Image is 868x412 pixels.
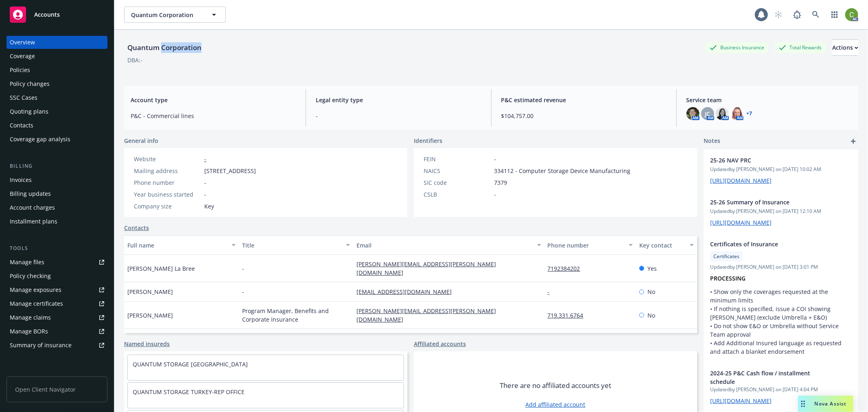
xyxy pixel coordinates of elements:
[7,215,107,228] a: Installment plans
[7,105,107,118] a: Quoting plans
[7,36,107,49] a: Overview
[7,173,107,186] a: Invoices
[710,397,772,405] a: [URL][DOMAIN_NAME]
[730,107,743,120] img: photo
[316,112,481,120] span: -
[10,77,50,90] div: Policy changes
[7,256,107,269] a: Manage files
[710,369,831,386] span: 2024-25 P&C Cash flow / installment schedule
[134,178,201,187] div: Phone number
[710,240,831,248] span: Certificates of Insurance
[7,368,107,376] div: Analytics hub
[127,264,195,273] span: [PERSON_NAME] La Bree
[7,162,107,170] div: Billing
[124,42,205,53] div: Quantum Corporation
[500,381,611,390] span: There are no affiliated accounts yet
[424,178,491,187] div: SIC code
[798,396,808,412] div: Drag to move
[10,187,51,200] div: Billing updates
[414,340,466,348] a: Affiliated accounts
[10,119,33,132] div: Contacts
[7,187,107,200] a: Billing updates
[131,112,296,120] span: P&C - Commercial lines
[10,311,51,324] div: Manage claims
[747,111,752,116] a: +7
[710,287,852,356] p: • Show only the coverages requested at the minimum limits • If nothing is specified, issue a COI ...
[242,307,350,324] span: Program Manager, Benefits and Corporate Insurance
[832,39,858,56] button: Actions
[7,339,107,352] a: Summary of insurance
[242,241,341,250] div: Title
[526,400,586,409] a: Add affiliated account
[544,235,636,255] button: Phone number
[494,178,507,187] span: 7379
[124,340,170,348] a: Named insureds
[204,178,206,187] span: -
[242,287,244,296] span: -
[704,362,858,412] div: 2024-25 P&C Cash flow / installment scheduleUpdatedby [PERSON_NAME] on [DATE] 4:04 PM[URL][DOMAIN...
[798,396,853,412] button: Nova Assist
[808,7,824,23] a: Search
[687,96,852,104] span: Service team
[356,307,496,323] a: [PERSON_NAME][EMAIL_ADDRESS][PERSON_NAME][DOMAIN_NAME]
[204,167,256,175] span: [STREET_ADDRESS]
[7,283,107,296] span: Manage exposures
[424,155,491,163] div: FEIN
[134,167,201,175] div: Mailing address
[710,208,852,215] span: Updated by [PERSON_NAME] on [DATE] 12:10 AM
[710,274,746,282] strong: PROCESSING
[710,156,831,164] span: 25-26 NAV PRC
[845,8,858,21] img: photo
[7,311,107,324] a: Manage claims
[704,136,720,146] span: Notes
[710,263,852,271] span: Updated by [PERSON_NAME] on [DATE] 3:01 PM
[7,244,107,252] div: Tools
[127,287,173,296] span: [PERSON_NAME]
[770,7,787,23] a: Start snowing
[704,233,858,362] div: Certificates of InsuranceCertificatesUpdatedby [PERSON_NAME] on [DATE] 3:01 PMPROCESSING• Show on...
[848,136,858,146] a: add
[204,155,206,163] a: -
[424,190,491,199] div: CSLB
[127,241,227,250] div: Full name
[353,235,544,255] button: Email
[239,235,354,255] button: Title
[134,190,201,199] div: Year business started
[133,360,248,368] a: QUANTUM STORAGE [GEOGRAPHIC_DATA]
[548,241,624,250] div: Phone number
[242,264,244,273] span: -
[124,224,149,232] a: Contacts
[548,288,556,296] a: -
[424,167,491,175] div: NAICS
[10,270,51,283] div: Policy checking
[7,377,107,402] span: Open Client Navigator
[7,3,107,26] a: Accounts
[7,297,107,310] a: Manage certificates
[10,325,48,338] div: Manage BORs
[704,149,858,191] div: 25-26 NAV PRCUpdatedby [PERSON_NAME] on [DATE] 10:02 AM[URL][DOMAIN_NAME]
[10,91,37,104] div: SSC Cases
[501,96,667,104] span: P&C estimated revenue
[124,7,226,23] button: Quantum Corporation
[10,201,55,214] div: Account charges
[10,297,63,310] div: Manage certificates
[124,235,239,255] button: Full name
[10,339,72,352] div: Summary of insurance
[7,50,107,63] a: Coverage
[704,191,858,233] div: 25-26 Summary of InsuranceUpdatedby [PERSON_NAME] on [DATE] 12:10 AM[URL][DOMAIN_NAME]
[710,198,831,206] span: 25-26 Summary of Insurance
[10,133,70,146] div: Coverage gap analysis
[636,235,697,255] button: Key contact
[10,256,44,269] div: Manage files
[134,155,201,163] div: Website
[716,107,729,120] img: photo
[789,7,805,23] a: Report a Bug
[548,311,590,319] a: 719.331.6764
[7,325,107,338] a: Manage BORs
[713,253,739,260] span: Certificates
[826,7,843,23] a: Switch app
[10,36,35,49] div: Overview
[10,105,48,118] div: Quoting plans
[705,110,710,118] span: JC
[34,11,60,18] span: Accounts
